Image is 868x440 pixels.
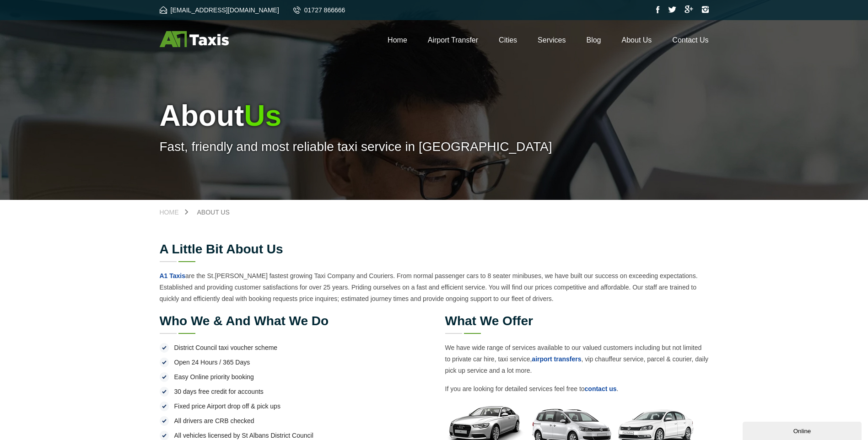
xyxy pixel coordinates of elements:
a: 01727 866666 [293,6,345,14]
li: Open 24 Hours / 365 Days [160,357,423,368]
h2: What we offer [445,315,709,327]
h2: Who we & and what we do [160,315,423,327]
a: contact us [585,385,617,392]
a: Cities [499,36,517,44]
a: Contact Us [672,36,708,44]
li: 30 days free credit for accounts [160,386,423,397]
img: Google Plus [685,5,693,13]
span: Us [244,99,281,132]
h1: About [160,99,709,133]
iframe: chat widget [743,420,863,440]
a: Blog [586,36,601,44]
a: About Us [622,36,652,44]
p: are the St.[PERSON_NAME] fastest growing Taxi Company and Couriers. From normal passenger cars to... [160,270,709,305]
li: All drivers are CRB checked [160,415,423,426]
a: A1 Taxis [160,272,186,279]
img: Facebook [656,6,660,13]
li: Fixed price Airport drop off & pick ups [160,401,423,412]
img: A1 Taxis St Albans LTD [160,31,229,47]
h2: A little bit about us [160,243,709,256]
img: Instagram [701,6,709,13]
p: If you are looking for detailed services feel free to . [445,383,709,395]
a: Home [388,36,407,44]
p: Fast, friendly and most reliable taxi service in [GEOGRAPHIC_DATA] [160,140,709,154]
p: We have wide range of services available to our valued customers including but not limited to pri... [445,342,709,376]
a: About Us [188,209,239,215]
a: Services [538,36,566,44]
li: Easy Online priority booking [160,371,423,382]
a: Home [160,209,188,215]
li: District Council taxi voucher scheme [160,342,423,353]
a: airport transfers [532,355,581,363]
a: [EMAIL_ADDRESS][DOMAIN_NAME] [160,6,279,14]
a: Airport Transfer [428,36,478,44]
img: Twitter [668,6,676,13]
